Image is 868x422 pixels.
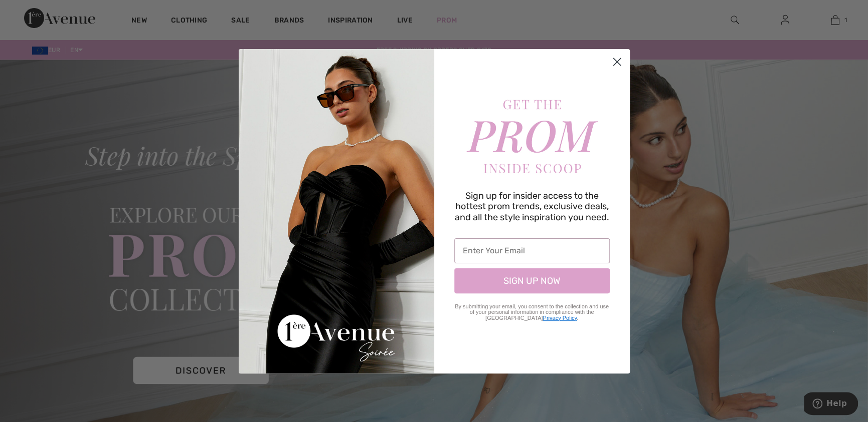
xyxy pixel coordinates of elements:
[239,49,434,373] img: Get the prom inside scoop
[455,190,609,223] span: Sign up for insider access to the hottest prom trends, exclusive deals, and all the style inspira...
[454,268,610,293] button: SIGN UP NOW
[23,7,43,16] span: Help
[455,303,609,321] span: By submitting your email, you consent to the collection and use of your personal information in c...
[543,315,577,321] a: Privacy Policy
[454,238,610,263] input: Enter Your Email
[608,53,626,71] button: Close dialog
[444,97,620,176] img: Get the prom inside scoop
